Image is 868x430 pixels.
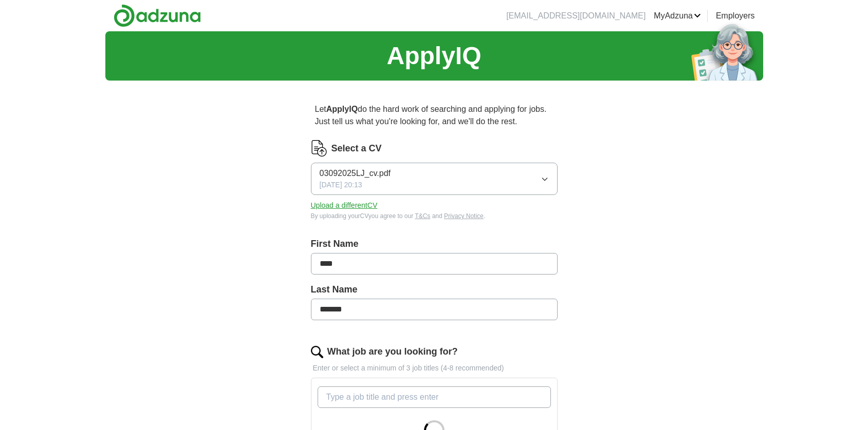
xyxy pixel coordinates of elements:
[415,212,430,220] a: T&Cs
[444,212,484,220] a: Privacy Notice
[320,180,362,190] span: [DATE] 20:13
[311,283,558,297] label: Last Name
[311,363,558,374] p: Enter or select a minimum of 3 job titles (4-8 recommended)
[716,10,755,22] a: Employers
[311,211,558,221] div: By uploading your CV you agree to our and .
[320,167,391,180] span: 03092025LJ_cv.pdf
[654,10,701,22] a: MyAdzuna
[311,200,378,211] button: Upload a differentCV
[326,105,358,113] strong: ApplyIQ
[311,237,558,251] label: First Name
[386,37,481,74] h1: ApplyIQ
[311,163,558,195] button: 03092025LJ_cv.pdf[DATE] 20:13
[311,140,327,157] img: CV Icon
[114,4,201,27] img: Adzuna logo
[327,345,458,359] label: What job are you looking for?
[318,386,551,408] input: Type a job title and press enter
[311,346,323,358] img: search.png
[331,142,382,155] label: Select a CV
[311,99,558,132] p: Let do the hard work of searching and applying for jobs. Just tell us what you're looking for, an...
[506,10,645,22] li: [EMAIL_ADDRESS][DOMAIN_NAME]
